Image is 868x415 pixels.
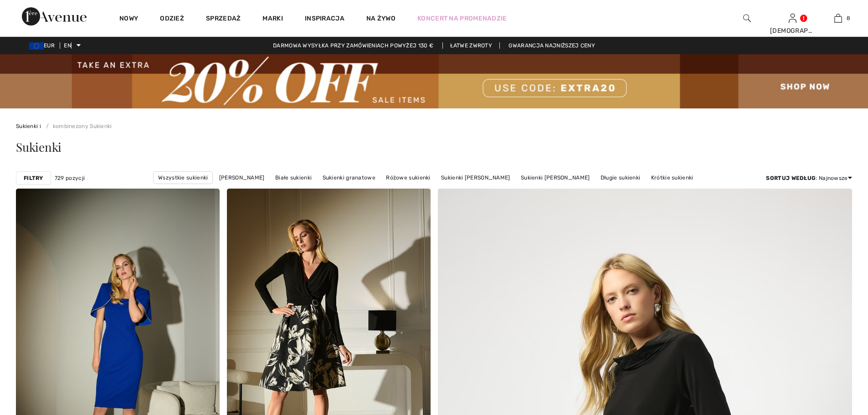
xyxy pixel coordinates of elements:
[29,42,44,50] img: Euro
[44,42,55,49] font: EUR
[847,15,850,21] font: 8
[437,172,515,184] a: Sukienki [PERSON_NAME]
[53,123,112,129] font: kombinezony Sukienki
[119,15,138,24] a: Nowy
[271,172,316,184] a: Białe sukienki
[789,14,796,22] a: Zalogować się
[262,15,283,22] font: Marki
[55,175,85,181] font: 729 pozycji
[206,15,241,22] font: Sprzedaż
[16,139,62,155] font: Sukienki
[834,13,842,24] img: Moja torba
[64,42,71,49] font: EN
[516,172,595,184] a: Sukienki [PERSON_NAME]
[262,15,283,24] a: Marki
[153,171,213,184] a: Wszystkie sukienki
[16,123,41,129] a: Sukienki i
[816,175,847,181] font: : Najnowsze
[22,7,87,26] img: Aleja 1ère
[521,174,590,181] font: Sukienki [PERSON_NAME]
[647,172,698,184] a: Krótkie sukienki
[450,42,493,49] font: Łatwe zwroty
[266,42,441,49] a: Darmowa wysyłka przy zamówieniach powyżej 130 €
[275,174,312,181] font: Białe sukienki
[366,15,395,22] font: Na żywo
[386,174,431,181] font: Różowe sukienki
[366,14,395,23] a: Na żywo
[442,42,500,49] a: Łatwe zwroty
[305,15,344,22] font: Inspiracja
[770,27,842,35] font: [DEMOGRAPHIC_DATA]
[158,174,208,181] font: Wszystkie sukienki
[381,172,435,184] a: Różowe sukienki
[42,123,112,129] a: kombinezony Sukienki
[651,174,693,181] font: Krótkie sukienki
[318,172,380,184] a: Sukienki granatowe
[501,42,602,49] a: Gwarancja najniższej ceny
[119,15,138,22] font: Nowy
[596,172,645,184] a: Długie sukienki
[323,174,375,181] font: Sukienki granatowe
[601,174,641,181] font: Długie sukienki
[160,15,184,22] font: Odzież
[441,174,510,181] font: Sukienki [PERSON_NAME]
[816,13,860,24] a: 8
[206,15,241,24] a: Sprzedaż
[160,15,184,24] a: Odzież
[766,175,816,181] font: Sortuj według
[219,174,265,181] font: [PERSON_NAME]
[508,42,595,49] font: Gwarancja najniższej ceny
[417,14,507,23] a: Koncert na promenadzie
[215,172,269,184] a: [PERSON_NAME]
[417,15,507,22] font: Koncert na promenadzie
[743,13,751,24] img: wyszukaj na stronie internetowej
[24,175,43,181] font: Filtry
[789,13,796,24] img: Moje informacje
[273,42,433,49] font: Darmowa wysyłka przy zamówieniach powyżej 130 €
